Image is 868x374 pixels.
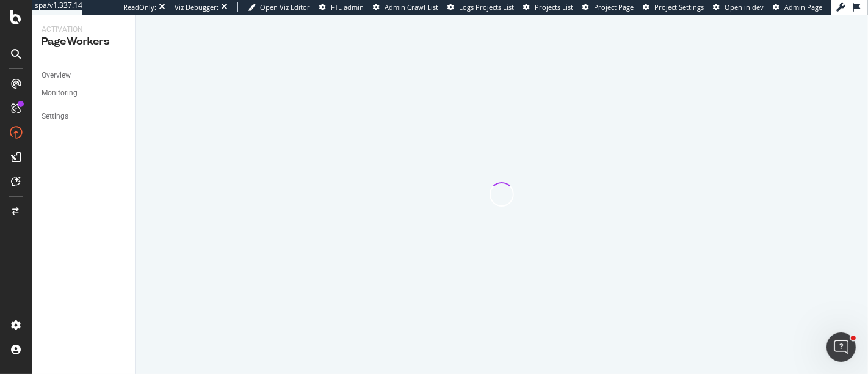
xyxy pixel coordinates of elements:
a: Open Viz Editor [248,2,310,12]
a: Logs Projects List [447,2,514,12]
div: Settings [42,110,68,123]
span: Admin Page [784,2,822,12]
a: Project Page [582,2,634,12]
div: Viz Debugger: [175,2,219,12]
div: PageWorkers [42,35,125,49]
a: FTL admin [319,2,364,12]
div: ReadOnly: [123,2,156,12]
div: Overview [42,69,71,82]
a: Projects List [523,2,573,12]
span: Open Viz Editor [260,2,310,12]
span: Projects List [535,2,573,12]
span: Open in dev [725,2,764,12]
span: Logs Projects List [459,2,514,12]
a: Admin Page [773,2,822,12]
span: Admin Crawl List [385,2,438,12]
a: Monitoring [42,87,126,100]
span: FTL admin [331,2,364,12]
span: Project Page [594,2,634,12]
a: Overview [42,69,126,82]
a: Settings [42,110,126,123]
iframe: Intercom live chat [826,332,856,362]
div: Monitoring [42,87,78,100]
a: Admin Crawl List [373,2,438,12]
a: Project Settings [643,2,704,12]
span: Project Settings [654,2,704,12]
a: Open in dev [713,2,764,12]
div: Activation [42,24,125,35]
